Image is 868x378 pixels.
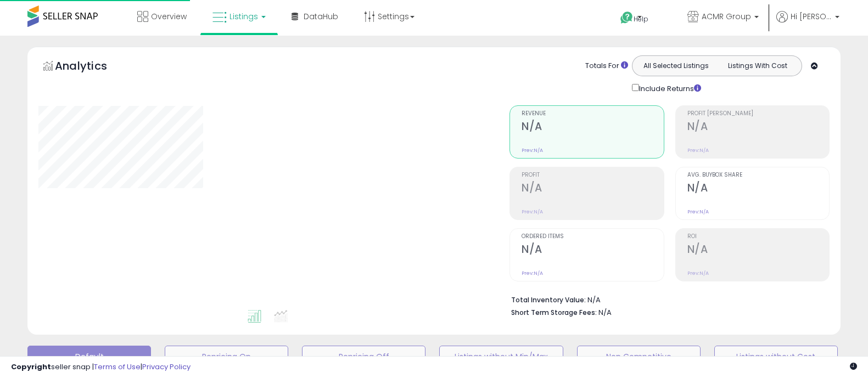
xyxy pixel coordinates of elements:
small: Prev: N/A [522,270,543,277]
h2: N/A [522,120,663,135]
b: Short Term Storage Fees: [511,308,597,317]
a: Hi [PERSON_NAME] [776,11,839,36]
strong: Copyright [11,362,51,372]
div: Include Returns [624,82,714,94]
a: Privacy Policy [142,362,191,372]
small: Prev: N/A [522,208,543,215]
a: Help [612,3,670,36]
span: Profit [PERSON_NAME] [687,111,829,117]
a: Terms of Use [94,362,141,372]
span: ACMR Group [702,11,751,22]
span: Profit [522,172,663,178]
h2: N/A [522,182,663,196]
button: Repricing Off [302,346,425,368]
span: N/A [598,307,612,318]
span: Listings [229,11,258,22]
div: seller snap | | [11,362,191,373]
button: Default [27,346,151,368]
span: Avg. Buybox Share [687,172,829,178]
div: Totals For [585,61,628,71]
small: Prev: N/A [522,147,543,154]
span: Overview [151,11,187,22]
li: N/A [511,292,821,306]
h2: N/A [687,120,829,135]
span: Hi [PERSON_NAME] [791,11,832,22]
b: Total Inventory Value: [511,295,586,304]
button: Listings With Cost [716,59,798,73]
button: All Selected Listings [635,59,717,73]
button: Listings without Cost [714,346,838,368]
h5: Analytics [55,58,128,76]
span: DataHub [304,11,338,22]
small: Prev: N/A [687,270,709,277]
span: Revenue [522,111,663,117]
button: Non Competitive [577,346,701,368]
button: Listings without Min/Max [439,346,563,368]
h2: N/A [687,243,829,258]
small: Prev: N/A [687,208,709,215]
button: Repricing On [165,346,288,368]
h2: N/A [522,243,663,258]
span: Ordered Items [522,234,663,240]
small: Prev: N/A [687,147,709,154]
span: ROI [687,234,829,240]
i: Get Help [620,11,634,25]
span: Help [634,14,648,24]
h2: N/A [687,182,829,196]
